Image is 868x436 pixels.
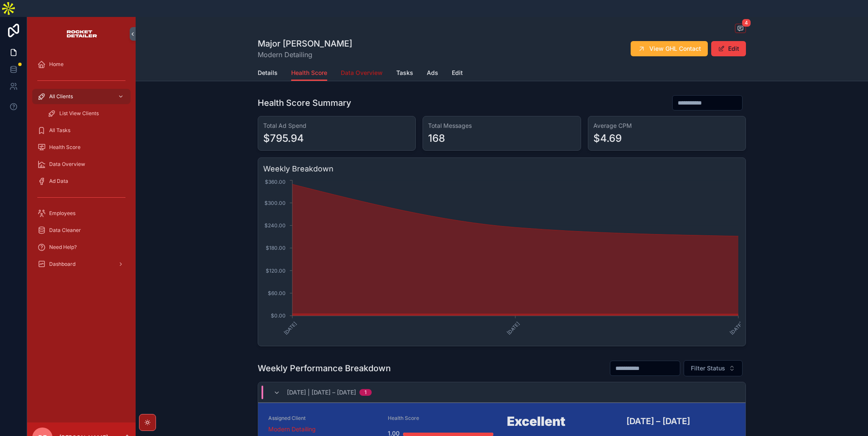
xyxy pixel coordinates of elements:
[507,415,616,431] h1: Excellent
[291,65,327,81] a: Health Score
[49,244,77,251] span: Need Help?
[649,44,701,53] span: View GHL Contact
[263,132,304,145] div: $795.94
[265,179,286,185] tspan: $360.00
[742,19,751,27] span: 4
[268,425,316,433] a: Modern Detailing
[593,121,740,130] h3: Average CPM
[49,227,81,234] span: Data Cleaner
[49,93,73,100] span: All Clients
[396,69,413,77] span: Tasks
[287,388,356,397] span: [DATE] | [DATE] – [DATE]
[49,61,64,68] span: Home
[66,27,97,41] img: App logo
[32,89,131,104] a: All Clients
[364,389,367,396] div: 1
[268,415,378,422] span: Assigned Client
[49,178,68,185] span: Ad Data
[341,65,383,82] a: Data Overview
[428,121,575,130] h3: Total Messages
[32,123,131,138] a: All Tasks
[396,65,413,82] a: Tasks
[729,320,744,336] text: [DATE]
[266,268,286,274] tspan: $120.00
[258,38,352,50] h1: Major [PERSON_NAME]
[684,360,743,376] button: Select Button
[428,132,445,145] div: 168
[735,24,746,34] button: 4
[691,364,725,373] span: Filter Status
[258,65,278,82] a: Details
[631,41,708,56] button: View GHL Contact
[452,65,463,82] a: Edit
[427,65,438,82] a: Ads
[271,312,286,319] tspan: $0.00
[427,69,438,77] span: Ads
[263,163,740,175] h3: Weekly Breakdown
[49,261,75,268] span: Dashboard
[258,69,278,77] span: Details
[711,41,746,56] button: Edit
[263,121,410,130] h3: Total Ad Spend
[263,178,740,341] div: chart
[506,320,521,336] text: [DATE]
[626,415,736,428] h3: [DATE] – [DATE]
[32,223,131,238] a: Data Cleaner
[452,69,463,77] span: Edit
[264,200,286,206] tspan: $300.00
[258,50,352,60] span: Modern Detailing
[32,174,131,189] a: Ad Data
[27,51,136,283] div: scrollable content
[32,240,131,255] a: Need Help?
[593,132,622,145] div: $4.69
[32,257,131,272] a: Dashboard
[59,110,99,117] span: List View Clients
[32,206,131,221] a: Employees
[266,245,286,251] tspan: $180.00
[32,157,131,172] a: Data Overview
[264,222,286,229] tspan: $240.00
[283,320,298,336] text: [DATE]
[32,140,131,155] a: Health Score
[291,69,327,77] span: Health Score
[49,210,75,217] span: Employees
[258,97,351,109] h1: Health Score Summary
[49,127,70,134] span: All Tasks
[268,290,286,296] tspan: $60.00
[42,106,131,121] a: List View Clients
[32,57,131,72] a: Home
[49,161,85,168] span: Data Overview
[341,69,383,77] span: Data Overview
[258,362,391,374] h1: Weekly Performance Breakdown
[388,415,497,422] span: Health Score
[49,144,81,151] span: Health Score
